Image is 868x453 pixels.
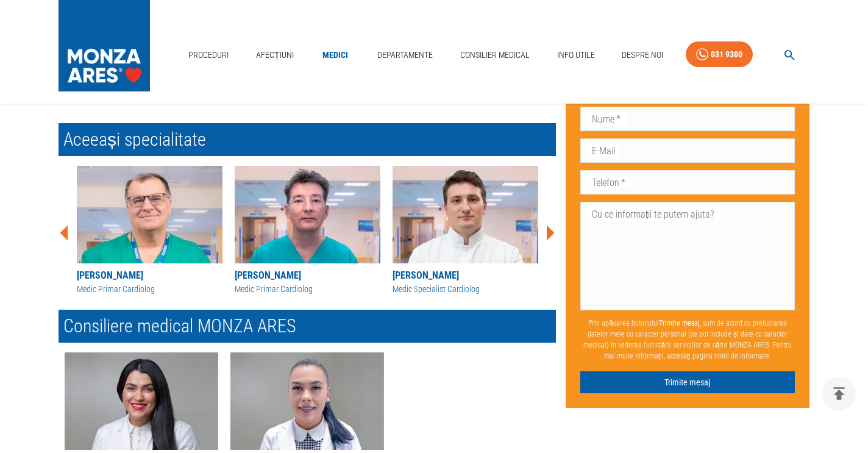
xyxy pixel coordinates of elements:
div: [PERSON_NAME] [393,268,538,283]
a: [PERSON_NAME]Medic Primar Cardiolog [235,166,380,296]
a: Afecțiuni [251,43,299,68]
div: [PERSON_NAME] [235,268,380,283]
a: Consilier Medical [455,43,535,68]
a: Medici [316,43,355,68]
p: Prin apăsarea butonului , sunt de acord cu prelucrarea datelor mele cu caracter personal (ce pot ... [580,312,795,366]
img: Dr. Radu Hagiu [235,166,380,263]
div: Medic Primar Cardiolog [235,283,380,296]
div: 031 9300 [711,47,742,62]
a: 031 9300 [686,41,753,68]
a: Departamente [372,43,438,68]
img: Dr. Mihai Cocoi [393,166,538,263]
img: Roxana Giurgiu [65,352,218,450]
div: [PERSON_NAME] [77,268,222,283]
a: Despre Noi [617,43,668,68]
img: Dr. Ștefan Moț - Spitalul MONZA ARES din Cluj Napoca [77,166,222,263]
button: Trimite mesaj [580,371,795,393]
h2: Consiliere medical MONZA ARES [59,310,556,343]
img: Alexandra Giurgiu [230,352,384,450]
div: Medic Specialist Cardiolog [393,283,538,296]
a: [PERSON_NAME]Medic Primar Cardiolog [77,166,222,296]
button: delete [822,377,856,410]
b: Trimite mesaj [659,318,700,327]
div: Medic Primar Cardiolog [77,283,222,296]
a: [PERSON_NAME]Medic Specialist Cardiolog [393,166,538,296]
h2: Aceeași specialitate [59,123,556,156]
a: Proceduri [183,43,233,68]
a: Info Utile [552,43,600,68]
